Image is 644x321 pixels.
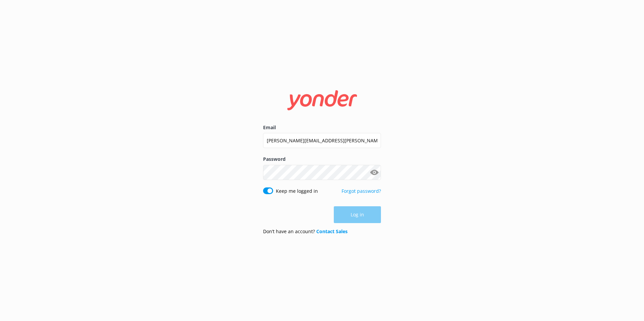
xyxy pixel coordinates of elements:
label: Keep me logged in [276,187,318,195]
p: Don’t have an account? [263,228,348,235]
a: Contact Sales [316,228,348,235]
button: Show password [367,166,381,179]
label: Password [263,155,381,163]
input: user@emailaddress.com [263,133,381,148]
label: Email [263,124,381,131]
a: Forgot password? [342,188,381,194]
